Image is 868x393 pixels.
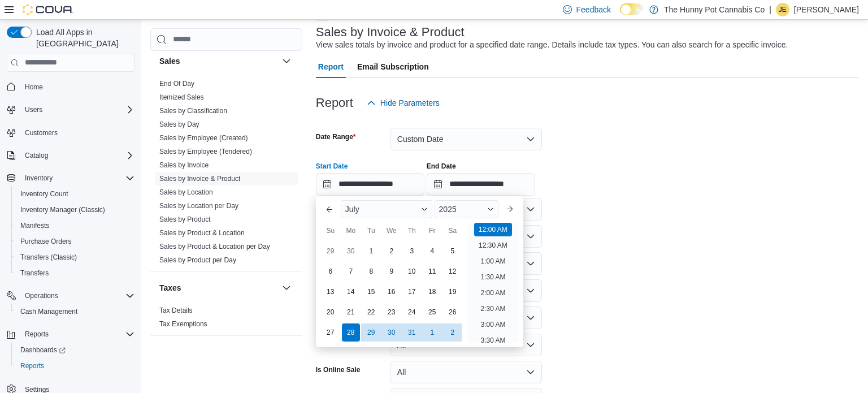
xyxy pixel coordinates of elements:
[23,4,73,15] img: Cova
[280,54,293,68] button: Sales
[383,222,401,240] div: We
[16,305,134,318] span: Cash Management
[776,3,789,16] div: Jillian Emerson
[20,103,47,116] button: Users
[20,307,77,316] span: Cash Management
[620,3,644,15] input: Dark Mode
[444,222,462,240] div: Sa
[20,171,57,185] button: Inventory
[316,25,465,39] h3: Sales by Invoice & Product
[25,105,42,114] span: Users
[362,323,380,342] div: day-29
[423,323,441,342] div: day-1
[16,343,70,357] a: Dashboards
[11,202,139,218] button: Inventory Manager (Classic)
[362,222,380,240] div: Tu
[159,306,193,315] span: Tax Details
[362,283,380,301] div: day-15
[476,254,510,268] li: 1:00 AM
[403,262,421,280] div: day-10
[403,222,421,240] div: Th
[403,323,421,342] div: day-31
[444,262,462,280] div: day-12
[322,262,340,280] div: day-6
[383,303,401,321] div: day-23
[316,132,356,141] label: Date Range
[159,282,277,293] button: Taxes
[322,242,340,260] div: day-29
[280,281,293,295] button: Taxes
[322,323,340,342] div: day-27
[427,173,535,196] input: Press the down key to open a popover containing a calendar.
[2,124,139,141] button: Customers
[322,222,340,240] div: Su
[32,27,134,49] span: Load All Apps in [GEOGRAPHIC_DATA]
[16,251,81,264] a: Transfers (Classic)
[159,229,245,237] a: Sales by Product & Location
[16,203,134,217] span: Inventory Manager (Classic)
[159,320,207,328] a: Tax Exemptions
[159,228,245,237] span: Sales by Product & Location
[526,205,535,214] button: Open list of options
[2,288,139,304] button: Operations
[16,187,73,201] a: Inventory Count
[11,358,139,374] button: Reports
[11,234,139,249] button: Purchase Orders
[159,55,180,67] h3: Sales
[25,330,49,339] span: Reports
[16,305,82,318] a: Cash Management
[2,79,139,95] button: Home
[159,306,193,314] a: Tax Details
[16,251,134,264] span: Transfers (Classic)
[16,359,134,373] span: Reports
[159,256,236,264] a: Sales by Product per Day
[476,302,510,316] li: 2:30 AM
[159,147,252,156] span: Sales by Employee (Tendered)
[2,326,139,342] button: Reports
[16,203,110,217] a: Inventory Manager (Classic)
[362,92,444,114] button: Hide Parameters
[11,186,139,202] button: Inventory Count
[390,361,542,383] button: All
[159,215,211,224] span: Sales by Product
[362,262,380,280] div: day-8
[769,3,771,16] p: |
[159,174,240,183] span: Sales by Invoice & Product
[20,327,134,341] span: Reports
[159,256,236,265] span: Sales by Product per Day
[159,242,270,251] span: Sales by Product & Location per Day
[16,343,134,357] span: Dashboards
[16,359,49,373] a: Reports
[320,241,463,343] div: July, 2025
[159,188,213,197] span: Sales by Location
[20,126,62,140] a: Customers
[664,3,765,16] p: The Hunny Pot Cannabis Co
[159,215,211,223] a: Sales by Product
[159,202,238,210] a: Sales by Location per Day
[383,262,401,280] div: day-9
[159,79,194,88] span: End Of Day
[11,304,139,319] button: Cash Management
[20,149,53,162] button: Catalog
[159,161,209,170] span: Sales by Invoice
[20,189,68,198] span: Inventory Count
[380,97,440,109] span: Hide Parameters
[427,162,456,171] label: End Date
[25,174,53,183] span: Inventory
[316,173,424,196] input: Press the down key to enter a popover containing a calendar. Press the escape key to close the po...
[423,242,441,260] div: day-4
[526,232,535,241] button: Open list of options
[390,128,542,150] button: Custom Date
[342,323,360,342] div: day-28
[20,253,77,262] span: Transfers (Classic)
[423,303,441,321] div: day-25
[444,283,462,301] div: day-19
[20,80,134,94] span: Home
[20,205,105,214] span: Inventory Manager (Classic)
[383,323,401,342] div: day-30
[20,237,72,246] span: Purchase Orders
[342,283,360,301] div: day-14
[20,126,134,140] span: Customers
[383,283,401,301] div: day-16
